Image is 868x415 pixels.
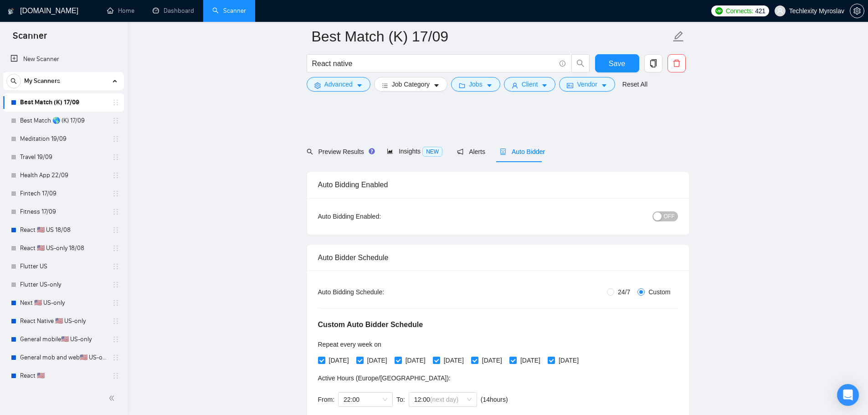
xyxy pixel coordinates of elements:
span: Custom [645,287,674,297]
div: Auto Bidder Schedule [318,245,678,271]
span: holder [112,135,119,143]
span: [DATE] [555,355,582,365]
button: settingAdvancedcaret-down [307,77,370,92]
button: search [6,74,21,88]
span: [DATE] [402,355,429,365]
a: Best Match (K) 17/09 [20,93,107,112]
span: [DATE] [440,355,467,365]
h5: Custom Auto Bidder Schedule [318,319,423,330]
span: search [7,78,21,84]
button: delete [668,54,686,72]
a: Meditation 19/09 [20,130,107,148]
span: search [572,59,589,67]
div: Open Intercom Messenger [837,384,859,406]
span: Alerts [457,148,485,155]
span: holder [112,99,119,106]
span: holder [112,190,119,197]
img: logo [8,4,14,19]
span: holder [112,208,119,215]
span: holder [112,281,119,288]
span: setting [314,82,321,89]
span: delete [668,59,685,67]
span: Advanced [324,79,353,89]
a: General mob and web🇺🇸 US-only - to be done [20,348,107,367]
button: idcardVendorcaret-down [559,77,615,92]
span: holder [112,354,119,361]
a: dashboardDashboard [153,7,194,15]
span: ( 14 hours) [481,396,508,403]
span: folder [459,82,465,89]
a: Flutter US-only [20,276,107,294]
span: holder [112,318,119,325]
button: setting [850,4,864,18]
span: Preview Results [307,148,372,155]
span: From: [318,396,335,403]
a: Health App 22/09 [20,166,107,184]
span: notification [457,149,463,155]
a: React 🇺🇸 [20,367,107,385]
span: robot [500,149,506,155]
a: Flutter US [20,257,107,276]
button: folderJobscaret-down [451,77,500,92]
button: search [571,54,590,72]
a: setting [850,7,864,15]
input: Search Freelance Jobs... [312,58,555,69]
span: edit [673,31,684,42]
div: Auto Bidding Enabled [318,172,678,198]
div: Tooltip anchor [368,147,376,155]
span: [DATE] [325,355,353,365]
span: double-left [108,394,118,403]
span: Job Category [392,79,430,89]
a: Reset All [622,79,647,89]
a: Travel 19/09 [20,148,107,166]
span: caret-down [541,82,548,89]
span: holder [112,245,119,252]
span: holder [112,226,119,234]
a: React 🇺🇸 US-only 18/08 [20,239,107,257]
input: Scanner name... [312,25,671,48]
span: Jobs [469,79,483,89]
span: To: [396,396,405,403]
span: holder [112,172,119,179]
a: React 🇺🇸 US 18/08 [20,221,107,239]
span: holder [112,299,119,307]
span: bars [382,82,388,89]
span: (next day) [430,396,458,403]
button: Save [595,54,639,72]
a: Fintech 17/09 [20,184,107,203]
span: Insights [387,148,442,155]
span: holder [112,154,119,161]
span: holder [112,263,119,270]
button: copy [644,54,663,72]
div: Auto Bidding Schedule: [318,287,438,297]
span: search [307,149,313,155]
span: holder [112,117,119,124]
button: barsJob Categorycaret-down [374,77,447,92]
span: Auto Bidder [500,148,545,155]
span: holder [112,372,119,379]
a: Fitness 17/09 [20,203,107,221]
button: userClientcaret-down [504,77,556,92]
span: Active Hours ( Europe/[GEOGRAPHIC_DATA] ): [318,374,451,382]
span: holder [112,336,119,343]
span: Vendor [577,79,597,89]
span: info-circle [560,61,565,67]
a: General mobile🇺🇸 US-only [20,330,107,348]
span: [DATE] [517,355,544,365]
span: area-chart [387,148,393,154]
a: Best Match 🌎 (K) 17/09 [20,112,107,130]
span: Save [609,58,625,69]
span: caret-down [486,82,493,89]
span: user [777,8,783,14]
span: Client [522,79,538,89]
a: React Native 🇺🇸 US-only [20,312,107,330]
a: homeHome [107,7,134,15]
span: setting [850,7,864,15]
a: New Scanner [10,50,117,68]
span: [DATE] [364,355,391,365]
span: user [512,82,518,89]
span: 421 [755,6,765,16]
span: caret-down [356,82,363,89]
a: Next 🇺🇸 US-only [20,294,107,312]
span: copy [645,59,662,67]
